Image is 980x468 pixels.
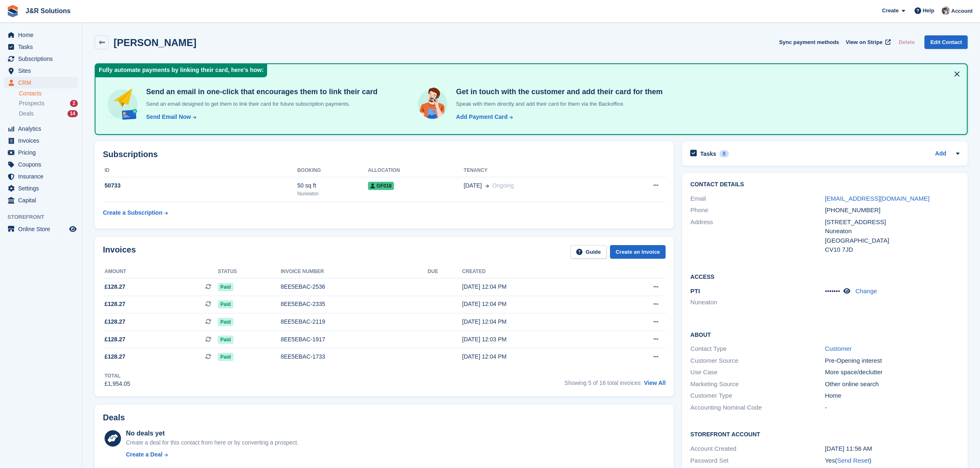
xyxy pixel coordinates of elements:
th: Due [428,265,462,278]
a: Prospects 2 [19,99,78,108]
a: menu [4,65,78,76]
span: Paid [218,353,233,361]
span: £128.27 [105,283,126,291]
a: Edit Contact [924,35,968,49]
div: Customer Type [690,391,825,401]
a: menu [4,53,78,65]
div: Customer Source [690,356,825,366]
div: [DATE] 12:03 PM [462,335,609,344]
div: 50 sq ft [297,181,368,190]
span: Analytics [18,123,68,134]
div: Accounting Nominal Code [690,403,825,412]
span: Paid [218,300,233,308]
li: Nuneaton [690,298,825,307]
div: Create a deal for this contact from here or by converting a prospect. [126,438,298,447]
div: [DATE] 12:04 PM [462,317,609,326]
div: Marketing Source [690,380,825,389]
span: Tasks [18,41,68,53]
span: Pricing [18,147,68,158]
h2: [PERSON_NAME] [114,37,196,48]
a: menu [4,29,78,41]
div: Nuneaton [297,190,368,197]
span: Home [18,29,68,41]
a: menu [4,171,78,182]
a: Add [935,149,946,159]
th: Status [218,265,281,278]
span: Sites [18,65,68,76]
div: [PHONE_NUMBER] [825,206,959,215]
a: menu [4,183,78,194]
div: 0 [719,150,729,158]
a: Preview store [68,224,78,234]
h2: Invoices [103,245,136,259]
div: 2 [70,100,78,107]
div: 50733 [103,181,297,190]
span: Online Store [18,223,68,235]
a: menu [4,147,78,158]
div: Account Created [690,444,825,454]
a: Change [855,287,877,294]
div: [STREET_ADDRESS] [825,218,959,227]
span: [DATE] [464,181,482,190]
a: menu [4,41,78,53]
th: Allocation [368,164,464,177]
div: Contact Type [690,344,825,354]
div: No deals yet [126,429,298,438]
span: PTI [690,287,700,294]
div: Home [825,391,959,401]
div: Email [690,194,825,204]
h4: Get in touch with the customer and add their card for them [453,87,663,97]
div: Create a Subscription [103,209,163,217]
div: [DATE] 11:56 AM [825,444,959,454]
span: View on Stripe [846,38,882,46]
img: Steve Revell [942,7,950,15]
div: Pre-Opening interest [825,356,959,366]
a: Contacts [19,90,78,97]
button: Delete [895,35,918,49]
div: 14 [68,110,78,117]
a: Create a Deal [126,450,298,459]
span: Insurance [18,171,68,182]
a: Deals 14 [19,109,78,118]
a: menu [4,123,78,134]
span: £128.27 [105,335,126,344]
h2: Access [690,272,959,280]
h2: Deals [103,413,125,422]
th: Tenancy [464,164,614,177]
a: [EMAIL_ADDRESS][DOMAIN_NAME] [825,195,929,202]
div: Total [105,372,130,380]
h2: Contact Details [690,181,959,188]
p: Speak with them directly and add their card for them via the Backoffice. [453,100,663,108]
a: menu [4,223,78,235]
span: CRM [18,77,68,88]
a: View on Stripe [843,35,892,49]
th: Created [462,265,609,278]
a: Customer [825,345,852,352]
div: Create a Deal [126,450,163,459]
span: Ongoing [492,182,514,189]
a: menu [4,77,78,88]
div: Add Payment Card [456,113,507,121]
div: 8EE5EBAC-1733 [281,352,428,361]
div: Phone [690,206,825,215]
a: menu [4,159,78,170]
span: Deals [19,110,34,118]
span: Paid [218,318,233,326]
span: Paid [218,283,233,291]
h4: Send an email in one-click that encourages them to link their card [143,87,377,97]
a: Send Reset [837,457,869,464]
span: Subscriptions [18,53,68,65]
span: Coupons [18,159,68,170]
th: Invoice number [281,265,428,278]
a: menu [4,135,78,146]
span: £128.27 [105,317,126,326]
div: [DATE] 12:04 PM [462,283,609,291]
div: 8EE5EBAC-2119 [281,317,428,326]
a: J&R Solutions [22,4,74,18]
div: 8EE5EBAC-2335 [281,300,428,308]
div: Address [690,218,825,255]
div: [GEOGRAPHIC_DATA] [825,236,959,246]
div: Nuneaton [825,227,959,236]
div: CV10 7JD [825,245,959,255]
span: £128.27 [105,352,126,361]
